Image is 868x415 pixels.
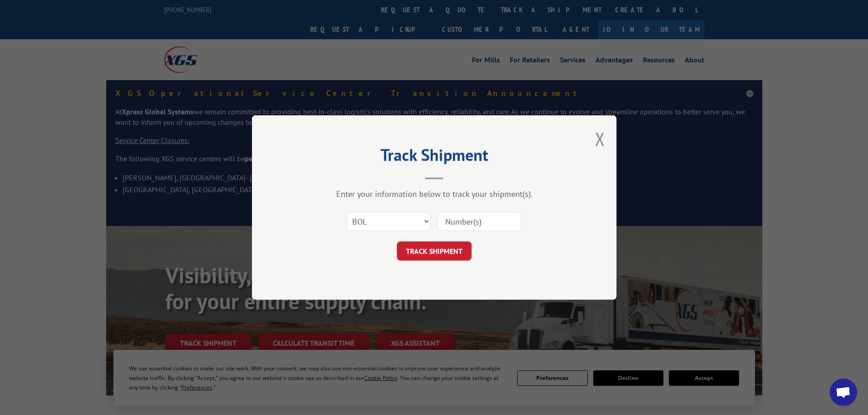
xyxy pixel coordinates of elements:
input: Number(s) [437,212,521,231]
div: Enter your information below to track your shipment(s). [298,189,571,199]
a: Open chat [830,379,857,406]
button: Close modal [595,127,605,151]
h2: Track Shipment [298,149,571,166]
button: TRACK SHIPMENT [397,241,472,261]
